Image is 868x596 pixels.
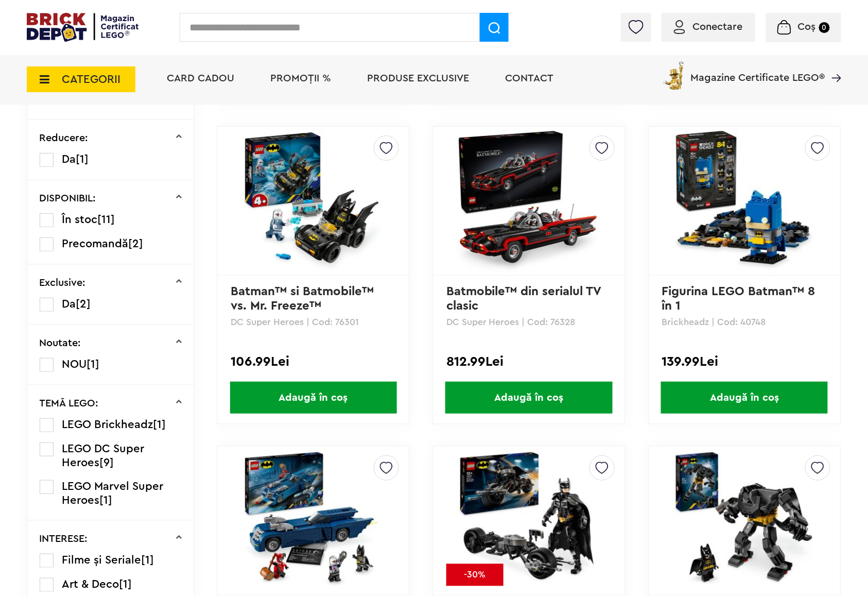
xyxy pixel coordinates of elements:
img: Figurina de constructie Batman™ si motocicleta Bat-Pod [457,449,601,593]
div: 106.99Lei [231,355,396,368]
div: -30% [446,564,504,586]
span: [9] [100,457,114,468]
span: Adaugă în coș [445,382,612,414]
span: CATEGORII [62,74,120,85]
span: Conectare [693,22,743,32]
span: [1] [153,419,166,430]
img: Figurina LEGO Batman™ 8 în 1 [672,129,817,273]
p: Exclusive: [40,278,86,288]
p: Noutate: [40,338,81,348]
a: Adaugă în coș [649,382,840,414]
p: Reducere: [40,133,89,143]
p: DC Super Heroes | Cod: 76301 [231,317,396,327]
a: Figurina LEGO Batman™ 8 în 1 [662,285,819,312]
a: Card Cadou [167,73,234,83]
span: LEGO Brickheadz [62,419,153,430]
span: [1] [76,154,89,165]
span: Art & Deco [62,578,119,590]
span: [11] [98,214,115,225]
div: 812.99Lei [446,355,612,368]
span: Da [62,154,76,165]
a: Adaugă în coș [433,382,624,414]
span: [1] [100,495,113,506]
span: [2] [76,298,91,310]
span: [1] [119,578,132,590]
p: Brickheadz | Cod: 40748 [662,317,827,327]
span: [1] [87,359,100,370]
span: LEGO Marvel Super Heroes [62,481,164,506]
img: Batmobile™ din serialul TV clasic [457,129,601,273]
span: În stoc [62,214,98,225]
a: PROMOȚII % [270,73,331,83]
a: Produse exclusive [367,73,469,83]
span: Adaugă în coș [230,382,397,414]
a: Conectare [674,22,743,32]
span: Coș [798,22,816,32]
a: Batman™ si Batmobile™ vs. Mr. Freeze™ [231,285,377,312]
p: DISPONIBIL: [40,193,96,203]
p: TEMĂ LEGO: [40,398,99,408]
img: Armura de robot Batman™ [672,449,817,593]
span: Magazine Certificate LEGO® [691,59,825,83]
a: Adaugă în coș [218,382,409,414]
a: Magazine Certificate LEGO® [825,59,841,70]
div: 139.99Lei [662,355,827,368]
span: [2] [129,238,144,249]
span: [1] [142,554,154,566]
small: 0 [819,22,830,33]
p: INTERESE: [40,534,88,544]
span: Adaugă în coș [661,382,828,414]
p: DC Super Heroes | Cod: 76328 [446,317,612,327]
span: Da [62,298,76,310]
span: NOU [62,359,87,370]
span: Filme și Seriale [62,554,142,566]
img: Batman™ si Batmobile™ vs. Mr. Freeze™ [241,129,386,273]
span: Precomandă [62,238,129,249]
a: Contact [505,73,553,83]
span: LEGO DC Super Heroes [62,443,145,468]
img: Batman™ cu Batmobile™ vs Harley Quinn™ si Mr. Freeze™ [241,449,386,593]
a: Batmobile™ din serialul TV clasic [446,285,605,312]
